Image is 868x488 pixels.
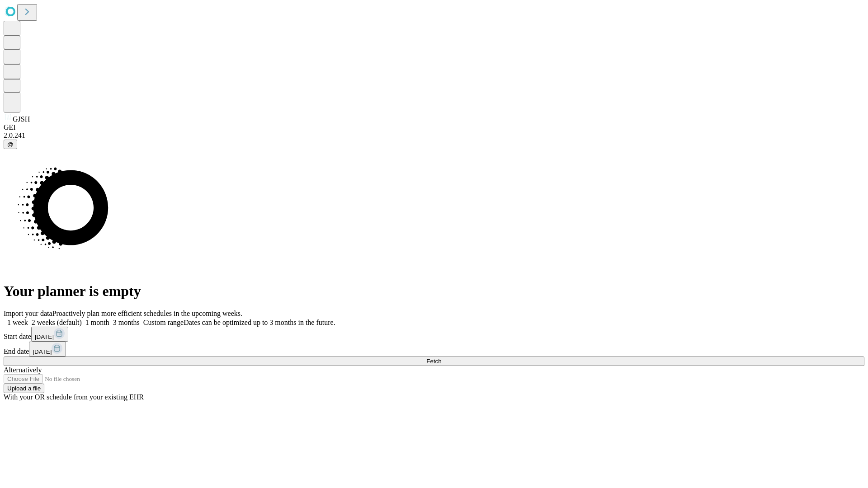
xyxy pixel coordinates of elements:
span: Custom range [143,319,184,326]
span: Proactively plan more efficient schedules in the upcoming weeks. [52,310,242,317]
span: [DATE] [35,333,54,340]
button: Upload a file [4,384,44,393]
div: Start date [4,327,864,342]
span: [DATE] [33,348,52,355]
div: 2.0.241 [4,131,864,140]
button: @ [4,140,17,149]
span: Alternatively [4,366,42,374]
span: @ [7,141,14,148]
span: With your OR schedule from your existing EHR [4,393,144,401]
span: Import your data [4,310,52,317]
span: Dates can be optimized up to 3 months in the future. [184,319,335,326]
h1: Your planner is empty [4,283,864,300]
div: End date [4,342,864,357]
span: GJSH [13,115,30,123]
button: Fetch [4,357,864,366]
div: GEI [4,123,864,131]
span: 3 months [113,319,140,326]
span: 2 weeks (default) [32,319,82,326]
button: [DATE] [29,342,66,357]
span: Fetch [426,358,441,365]
span: 1 week [7,319,28,326]
button: [DATE] [31,327,68,342]
span: 1 month [85,319,109,326]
